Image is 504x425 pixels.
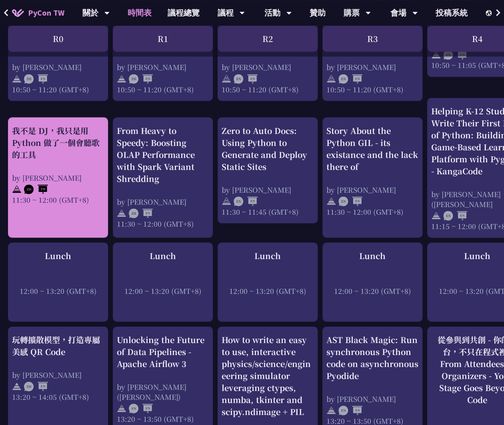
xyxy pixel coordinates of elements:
div: 11:30 ~ 12:00 (GMT+8) [117,218,209,228]
div: 13:20 ~ 13:50 (GMT+8) [117,413,209,423]
div: 我不是 DJ，我只是用 Python 做了一個會聽歌的工具 [12,124,104,160]
a: 我不是 DJ，我只是用 Python 做了一個會聽歌的工具 by [PERSON_NAME] 11:30 ~ 12:00 (GMT+8) [12,124,104,204]
div: Story About the Python GIL - its existance and the lack there of [326,124,418,172]
a: 玩轉擴散模型，打造專屬美感 QR Code by [PERSON_NAME] 13:20 ~ 14:05 (GMT+8) [12,333,104,401]
div: by [PERSON_NAME] [222,184,314,194]
div: 10:50 ~ 11:20 (GMT+8) [326,84,418,94]
div: by [PERSON_NAME] [326,62,418,72]
div: by [PERSON_NAME] [326,184,418,194]
div: R0 [8,26,108,52]
a: Story About the Python GIL - its existance and the lack there of by [PERSON_NAME] 11:30 ~ 12:00 (... [326,124,418,216]
div: 11:30 ~ 12:00 (GMT+8) [326,206,418,216]
img: svg+xml;base64,PHN2ZyB4bWxucz0iaHR0cDovL3d3dy53My5vcmcvMjAwMC9zdmciIHdpZHRoPSIyNCIgaGVpZ2h0PSIyNC... [12,381,22,391]
img: ENEN.5a408d1.svg [234,74,258,84]
div: by [PERSON_NAME] [117,196,209,206]
div: 12:00 ~ 13:20 (GMT+8) [117,285,209,295]
img: svg+xml;base64,PHN2ZyB4bWxucz0iaHR0cDovL3d3dy53My5vcmcvMjAwMC9zdmciIHdpZHRoPSIyNCIgaGVpZ2h0PSIyNC... [222,74,231,84]
div: How to write an easy to use, interactive physics/science/engineering simulator leveraging ctypes,... [222,333,314,417]
img: svg+xml;base64,PHN2ZyB4bWxucz0iaHR0cDovL3d3dy53My5vcmcvMjAwMC9zdmciIHdpZHRoPSIyNCIgaGVpZ2h0PSIyNC... [326,74,336,84]
div: 10:50 ~ 11:20 (GMT+8) [12,84,104,94]
div: R2 [218,26,318,52]
img: svg+xml;base64,PHN2ZyB4bWxucz0iaHR0cDovL3d3dy53My5vcmcvMjAwMC9zdmciIHdpZHRoPSIyNCIgaGVpZ2h0PSIyNC... [326,196,336,206]
div: Lunch [117,249,209,261]
a: From Heavy to Speedy: Boosting OLAP Performance with Spark Variant Shredding by [PERSON_NAME] 11:... [117,124,209,228]
img: svg+xml;base64,PHN2ZyB4bWxucz0iaHR0cDovL3d3dy53My5vcmcvMjAwMC9zdmciIHdpZHRoPSIyNCIgaGVpZ2h0PSIyNC... [117,74,126,84]
img: svg+xml;base64,PHN2ZyB4bWxucz0iaHR0cDovL3d3dy53My5vcmcvMjAwMC9zdmciIHdpZHRoPSIyNCIgaGVpZ2h0PSIyNC... [117,403,126,413]
div: 12:00 ~ 13:20 (GMT+8) [222,285,314,295]
img: ENEN.5a408d1.svg [338,74,362,84]
img: svg+xml;base64,PHN2ZyB4bWxucz0iaHR0cDovL3d3dy53My5vcmcvMjAwMC9zdmciIHdpZHRoPSIyNCIgaGVpZ2h0PSIyNC... [12,74,22,84]
div: 10:50 ~ 11:20 (GMT+8) [117,84,209,94]
div: From Heavy to Speedy: Boosting OLAP Performance with Spark Variant Shredding [117,124,209,184]
div: Zero to Auto Docs: Using Python to Generate and Deploy Static Sites [222,124,314,172]
div: R1 [113,26,213,52]
div: 玩轉擴散模型，打造專屬美感 QR Code [12,333,104,357]
img: ZHEN.371966e.svg [24,381,48,391]
img: ENEN.5a408d1.svg [443,211,467,220]
div: Lunch [222,249,314,261]
div: by [PERSON_NAME] [117,62,209,72]
img: svg+xml;base64,PHN2ZyB4bWxucz0iaHR0cDovL3d3dy53My5vcmcvMjAwMC9zdmciIHdpZHRoPSIyNCIgaGVpZ2h0PSIyNC... [117,208,126,218]
img: svg+xml;base64,PHN2ZyB4bWxucz0iaHR0cDovL3d3dy53My5vcmcvMjAwMC9zdmciIHdpZHRoPSIyNCIgaGVpZ2h0PSIyNC... [431,211,441,220]
img: ZHEN.371966e.svg [24,74,48,84]
img: ENEN.5a408d1.svg [338,196,362,206]
div: 11:30 ~ 11:45 (GMT+8) [222,206,314,216]
a: Unlocking the Future of Data Pipelines - Apache Airflow 3 by [PERSON_NAME] ([PERSON_NAME]) 13:20 ... [117,333,209,423]
a: PyCon TW [4,3,72,23]
div: R3 [322,26,422,52]
div: 12:00 ~ 13:20 (GMT+8) [326,285,418,295]
div: 10:50 ~ 11:20 (GMT+8) [222,84,314,94]
div: 12:00 ~ 13:20 (GMT+8) [12,285,104,295]
img: svg+xml;base64,PHN2ZyB4bWxucz0iaHR0cDovL3d3dy53My5vcmcvMjAwMC9zdmciIHdpZHRoPSIyNCIgaGVpZ2h0PSIyNC... [222,196,231,206]
div: by [PERSON_NAME] [12,172,104,182]
img: ENEN.5a408d1.svg [338,405,362,415]
img: ZHZH.38617ef.svg [24,184,48,194]
div: by [PERSON_NAME] [12,62,104,72]
img: svg+xml;base64,PHN2ZyB4bWxucz0iaHR0cDovL3d3dy53My5vcmcvMjAwMC9zdmciIHdpZHRoPSIyNCIgaGVpZ2h0PSIyNC... [326,405,336,415]
div: AST Black Magic: Run synchronous Python code on asynchronous Pyodide [326,333,418,381]
div: by [PERSON_NAME] [326,393,418,403]
img: Home icon of PyCon TW 2025 [12,9,24,17]
div: Lunch [326,249,418,261]
img: ENEN.5a408d1.svg [234,196,258,206]
div: by [PERSON_NAME] [222,62,314,72]
div: 11:30 ~ 12:00 (GMT+8) [12,194,104,204]
img: ZHEN.371966e.svg [129,74,153,84]
div: Lunch [12,249,104,261]
img: Locale Icon [486,10,494,16]
span: PyCon TW [28,7,64,19]
div: 13:20 ~ 14:05 (GMT+8) [12,391,104,401]
a: Zero to Auto Docs: Using Python to Generate and Deploy Static Sites by [PERSON_NAME] 11:30 ~ 11:4... [222,124,314,216]
img: ENEN.5a408d1.svg [129,403,153,413]
img: svg+xml;base64,PHN2ZyB4bWxucz0iaHR0cDovL3d3dy53My5vcmcvMjAwMC9zdmciIHdpZHRoPSIyNCIgaGVpZ2h0PSIyNC... [12,184,22,194]
div: by [PERSON_NAME] ([PERSON_NAME]) [117,381,209,401]
div: Unlocking the Future of Data Pipelines - Apache Airflow 3 [117,333,209,369]
img: ZHEN.371966e.svg [129,208,153,218]
div: by [PERSON_NAME] [12,369,104,379]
